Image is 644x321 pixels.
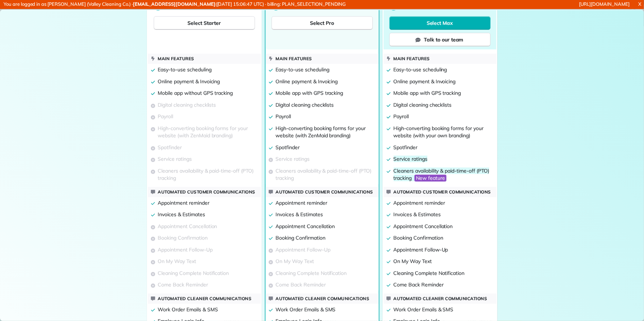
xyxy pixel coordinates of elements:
span: Mobile app with GPS tracking [394,90,461,96]
button: Select Starter [154,16,255,30]
span: Spotfinder [158,144,182,151]
span: Online payment & Invoicing [158,78,220,85]
span: Come Back Reminder [158,281,208,288]
span: Work Order Emails & SMS [276,306,336,313]
span: Booking Confirmation [394,235,443,241]
span: Easy-to-use scheduling [394,66,447,73]
p: Automated cleaner communications [158,295,252,302]
span: Mobile app without GPS tracking [158,90,233,96]
span: Cleaners availability & paid-time-off (PTO) tracking [394,168,489,182]
span: Cleaning Complete Notification [394,270,465,276]
span: Digital cleaning checklists [276,102,334,108]
span: High-converting booking forms for your website (with ZenMaid branding) [158,125,248,139]
span: Appointment Follow-Up [276,246,330,253]
span: Booking Confirmation [158,235,208,241]
span: New feature [414,175,446,182]
span: Work Order Emails & SMS [158,306,218,313]
p: Automated cleaner communications [276,295,370,302]
a: Talk to our team [389,33,491,46]
span: Digital cleaning checklists [158,102,216,108]
span: On My Way Text [394,258,432,264]
button: Select Pro [272,16,373,30]
span: Payroll [394,113,409,120]
span: Digital cleaning checklists [394,102,452,108]
span: Invoices & Estimates [394,211,441,218]
span: Service ratings [158,156,192,162]
span: Select Max [427,19,453,27]
p: Automated customer communications [276,188,374,196]
button: Select Max [389,16,491,30]
span: Invoices & Estimates [158,211,205,218]
span: Service ratings [394,156,427,162]
span: Cleaning Complete Notification [276,270,347,276]
span: Spotfinder [276,144,300,151]
span: Invoices & Estimates [276,211,323,218]
span: High-converting booking forms for your website (with your own branding) [394,125,484,139]
p: Automated customer communications [158,188,256,196]
p: Main features [276,55,312,62]
span: Come Back Reminder [276,281,326,288]
span: Easy-to-use scheduling [276,66,329,73]
span: Appointment reminder [276,200,327,206]
p: Main features [394,55,430,62]
span: Online payment & Invoicing [276,78,338,85]
p: Automated customer communications [394,188,491,196]
span: Appointment Cancellation [276,223,335,229]
span: Appointment Cancellation [158,223,217,229]
span: Cleaners availability & paid-time-off (PTO) tracking [158,168,254,182]
span: Appointment Cancellation [394,223,453,229]
span: Cleaners availability & paid-time-off (PTO) tracking [276,168,371,182]
span: Payroll [158,113,173,120]
span: Payroll [276,113,291,120]
span: Mobile app with GPS tracking [276,90,343,96]
span: Spotfinder [394,144,418,151]
span: On My Way Text [276,258,314,264]
span: Booking Confirmation [276,235,325,241]
span: Come Back Reminder [394,281,444,288]
span: High-converting booking forms for your website (with ZenMaid branding) [276,125,366,139]
span: Online payment & Invoicing [394,78,456,85]
span: Appointment reminder [158,200,209,206]
span: Appointment Follow-Up [394,246,448,253]
span: Select Starter [187,19,221,27]
p: Automated cleaner communications [394,295,487,302]
span: Appointment reminder [394,200,445,206]
span: Easy-to-use scheduling [158,66,212,73]
span: On My Way Text [158,258,196,264]
p: Main features [158,55,195,62]
span: Service ratings [276,156,310,162]
span: Appointment Follow-Up [158,246,213,253]
span: Work Order Emails & SMS [394,306,454,313]
span: Select Pro [310,19,334,27]
span: Cleaning Complete Notification [158,270,229,276]
span: Talk to our team [424,36,463,43]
